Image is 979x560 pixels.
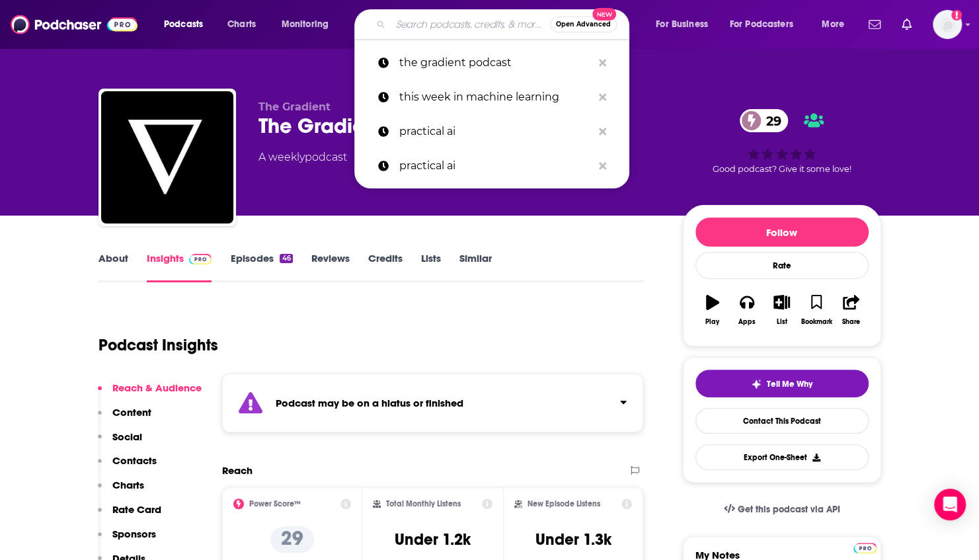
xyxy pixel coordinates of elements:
a: the gradient podcast [354,46,629,80]
span: New [592,8,616,20]
button: Sponsors [98,528,156,552]
div: Share [842,318,860,326]
button: Apps [730,286,764,334]
p: Sponsors [112,528,156,540]
img: User Profile [933,10,962,39]
button: Share [834,286,868,334]
button: Play [695,286,730,334]
div: 46 [280,254,292,263]
img: The Gradient: The Gradient Podcast [101,91,233,223]
button: Social [98,430,142,455]
div: A weekly podcast [258,149,347,165]
span: Monitoring [282,15,329,34]
button: Show profile menu [933,10,962,39]
span: Good podcast? Give it some love! [713,164,851,174]
h3: Under 1.3k [535,530,611,549]
a: Episodes46 [230,252,292,282]
a: Show notifications dropdown [896,13,917,36]
p: Rate Card [112,503,161,516]
button: Reach & Audience [98,381,202,406]
a: this week in machine learning [354,80,629,114]
a: Show notifications dropdown [863,13,886,36]
p: the gradient podcast [399,46,592,80]
button: open menu [812,14,861,35]
button: open menu [272,14,346,35]
a: practical ai [354,149,629,183]
button: Contacts [98,454,157,479]
button: Follow [695,218,869,247]
a: Contact This Podcast [695,408,869,434]
span: The Gradient [258,100,331,113]
span: 29 [753,109,788,132]
a: Credits [368,252,403,282]
button: Export One-Sheet [695,444,869,470]
span: Logged in as WE_Broadcast [933,10,962,39]
a: 29 [740,109,788,132]
span: Podcasts [164,15,203,34]
div: 29Good podcast? Give it some love! [683,100,881,182]
a: Lists [421,252,441,282]
div: Apps [738,318,756,326]
p: Reach & Audience [112,381,202,394]
h2: Power Score™ [249,499,301,508]
input: Search podcasts, credits, & more... [391,14,550,35]
p: Content [112,406,151,419]
button: Content [98,406,151,430]
p: Social [112,430,142,443]
a: Pro website [853,541,877,553]
a: Reviews [311,252,350,282]
div: Bookmark [801,318,832,326]
div: Open Intercom Messenger [934,489,966,520]
img: tell me why sparkle [751,379,762,389]
span: Charts [227,15,256,34]
img: Podchaser Pro [853,543,877,553]
h3: Under 1.2k [395,530,471,549]
div: Play [705,318,719,326]
span: Open Advanced [556,21,611,28]
p: Charts [112,479,144,491]
img: Podchaser Pro [189,254,212,264]
h1: Podcast Insights [98,335,218,355]
span: Tell Me Why [767,379,812,389]
button: List [764,286,799,334]
h2: Total Monthly Listens [386,499,461,508]
button: Rate Card [98,503,161,528]
p: this week in machine learning [399,80,592,114]
p: practical ai [399,114,592,149]
button: open menu [721,14,812,35]
div: Rate [695,252,869,279]
a: Get this podcast via API [713,493,851,526]
div: Search podcasts, credits, & more... [367,9,642,40]
span: For Podcasters [730,15,793,34]
a: About [98,252,128,282]
button: Open AdvancedNew [550,17,617,32]
a: Similar [459,252,492,282]
svg: Add a profile image [951,10,962,20]
span: For Business [656,15,708,34]
a: Charts [219,14,264,35]
div: List [777,318,787,326]
button: Bookmark [799,286,834,334]
p: practical ai [399,149,592,183]
span: More [822,15,844,34]
section: Click to expand status details [222,374,644,432]
img: Podchaser - Follow, Share and Rate Podcasts [11,12,137,37]
button: tell me why sparkleTell Me Why [695,370,869,397]
a: InsightsPodchaser Pro [147,252,212,282]
h2: New Episode Listens [528,499,600,508]
span: Get this podcast via API [737,504,840,515]
a: practical ai [354,114,629,149]
button: Charts [98,479,144,503]
p: 29 [270,526,314,553]
button: open menu [646,14,724,35]
p: Contacts [112,454,157,467]
button: open menu [155,14,220,35]
h2: Reach [222,464,253,477]
strong: Podcast may be on a hiatus or finished [276,397,463,409]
